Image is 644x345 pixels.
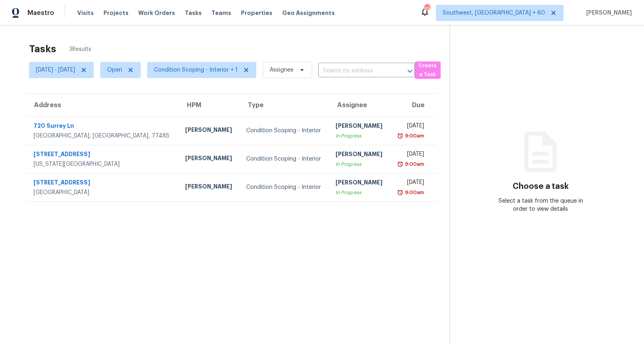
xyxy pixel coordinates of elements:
[185,154,233,164] div: [PERSON_NAME]
[396,150,424,160] div: [DATE]
[34,160,172,168] div: [US_STATE][GEOGRAPHIC_DATA]
[282,9,335,17] span: Geo Assignments
[403,132,424,140] div: 9:00am
[179,94,240,116] th: HPM
[336,188,384,197] div: In Progress
[27,9,54,17] span: Maestro
[329,94,390,116] th: Assignee
[77,9,94,17] span: Visits
[26,94,179,116] th: Address
[336,178,384,188] div: [PERSON_NAME]
[69,45,91,53] span: 3 Results
[185,126,233,136] div: [PERSON_NAME]
[29,45,56,53] h2: Tasks
[211,9,231,17] span: Teams
[403,160,424,168] div: 9:00am
[403,188,424,197] div: 9:00am
[390,94,437,116] th: Due
[495,197,586,213] div: Select a task from the queue in order to view details
[185,182,233,193] div: [PERSON_NAME]
[318,65,392,77] input: Search by address
[34,150,172,160] div: [STREET_ADDRESS]
[419,61,437,80] span: Create a Task
[103,9,129,17] span: Projects
[415,61,441,79] button: Create a Task
[396,178,424,188] div: [DATE]
[240,94,329,116] th: Type
[241,9,272,17] span: Properties
[336,122,384,132] div: [PERSON_NAME]
[443,9,545,17] span: Southwest, [GEOGRAPHIC_DATA] + 60
[185,10,202,16] span: Tasks
[397,160,403,168] img: Overdue Alarm Icon
[246,183,323,191] div: Condition Scoping - Interior
[397,188,403,197] img: Overdue Alarm Icon
[513,182,569,190] h3: Choose a task
[36,66,75,74] span: [DATE] - [DATE]
[107,66,122,74] span: Open
[424,5,430,13] div: 658
[138,9,175,17] span: Work Orders
[154,66,238,74] span: Condition Scoping - Interior + 1
[270,66,293,74] span: Assignee
[336,160,384,168] div: In Progress
[34,188,172,197] div: [GEOGRAPHIC_DATA]
[583,9,632,17] span: [PERSON_NAME]
[34,132,172,140] div: [GEOGRAPHIC_DATA], [GEOGRAPHIC_DATA], 77485
[397,132,403,140] img: Overdue Alarm Icon
[246,127,323,135] div: Condition Scoping - Interior
[246,155,323,163] div: Condition Scoping - Interior
[34,122,172,132] div: 720 Surrey Ln
[404,66,416,77] button: Open
[336,150,384,160] div: [PERSON_NAME]
[336,132,384,140] div: In Progress
[396,122,424,132] div: [DATE]
[34,178,172,188] div: [STREET_ADDRESS]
